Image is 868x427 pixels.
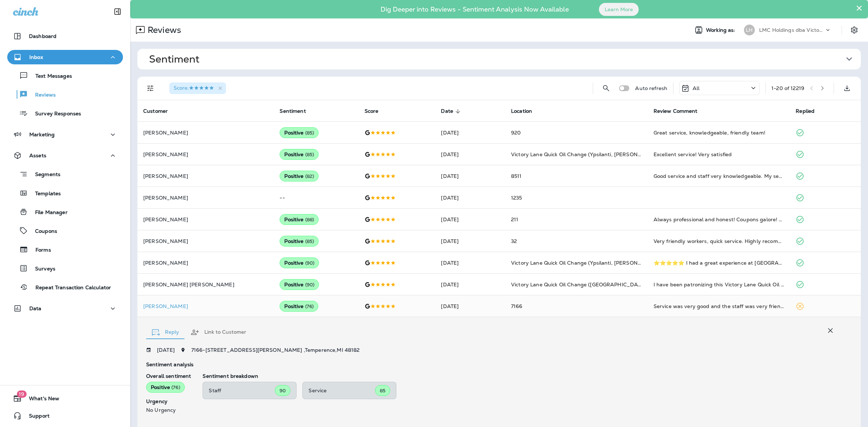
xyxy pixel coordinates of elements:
[28,92,56,99] p: Reviews
[274,187,358,209] td: --
[146,398,191,404] p: Urgency
[143,238,268,244] p: [PERSON_NAME]
[654,216,784,223] div: Always professional and honest! Coupons galore! They will care for your car better than anyone!
[143,81,158,95] button: Filters
[511,108,532,114] span: Location
[305,173,314,179] span: ( 82 )
[7,106,123,121] button: Survey Responses
[7,29,123,43] button: Dashboard
[7,261,123,276] button: Surveys
[305,303,314,309] span: ( 76 )
[143,195,268,201] p: [PERSON_NAME]
[7,127,123,142] button: Marketing
[435,187,505,209] td: [DATE]
[29,33,56,39] p: Dashboard
[759,27,824,33] p: LMC Holdings dba Victory Lane Quick Oil Change
[599,81,613,95] button: Search Reviews
[7,68,123,83] button: Text Messages
[7,148,123,163] button: Assets
[435,209,505,230] td: [DATE]
[143,303,268,309] div: Click to view Customer Drawer
[305,130,314,136] span: ( 85 )
[280,301,318,312] div: Positive
[143,260,268,266] p: [PERSON_NAME]
[28,111,81,118] p: Survey Responses
[149,53,199,65] h1: Sentiment
[107,4,128,19] button: Collapse Sidebar
[7,279,123,295] button: Repeat Transaction Calculator
[191,347,360,353] span: 7166 - [STREET_ADDRESS][PERSON_NAME] , Temperence , MI 48182
[146,362,838,367] p: Sentiment analysis
[435,230,505,252] td: [DATE]
[143,49,867,69] button: Sentiment
[280,127,319,138] div: Positive
[143,217,268,222] p: [PERSON_NAME]
[7,409,123,423] button: Support
[28,228,57,235] p: Coupons
[706,27,737,33] span: Working as:
[185,319,252,345] button: Link to Customer
[856,2,863,14] button: Close
[145,25,181,35] p: Reviews
[511,108,541,115] span: Location
[143,303,268,309] p: [PERSON_NAME]
[441,108,463,115] span: Date
[174,85,214,91] span: Score :
[796,108,814,114] span: Replied
[380,388,386,394] span: 85
[7,223,123,238] button: Coupons
[441,108,453,114] span: Date
[28,73,72,80] p: Text Messages
[203,373,838,379] p: Sentiment breakdown
[744,25,755,35] div: LH
[654,259,784,266] div: ⭐️⭐️⭐️⭐️⭐️ I had a great experience at Victory Lane in Ypsilanti. The staff was quick, profession...
[28,266,55,273] p: Surveys
[7,50,123,64] button: Inbox
[280,149,319,160] div: Positive
[280,108,306,114] span: Sentiment
[169,82,226,94] div: Score:5 Stars
[280,279,319,290] div: Positive
[29,306,42,311] p: Data
[143,151,268,157] p: [PERSON_NAME]
[654,108,707,115] span: Review Comment
[280,257,319,268] div: Positive
[7,166,123,182] button: Segments
[435,274,505,295] td: [DATE]
[511,195,522,201] span: 1235
[7,185,123,201] button: Templates
[7,301,123,316] button: Data
[280,388,286,394] span: 90
[654,151,784,158] div: Excellent service! Very satisfied
[7,242,123,257] button: Forms
[7,391,123,406] button: 19What's New
[511,129,521,136] span: 920
[7,87,123,102] button: Reviews
[511,281,648,288] span: Victory Lane Quick Oil Change ([GEOGRAPHIC_DATA])
[29,54,43,60] p: Inbox
[171,384,180,390] span: ( 76 )
[654,129,784,136] div: Great service, knowledgeable, friendly team!
[511,216,518,223] span: 211
[305,217,314,223] span: ( 88 )
[146,319,185,345] button: Reply
[143,173,268,179] p: [PERSON_NAME]
[435,252,505,274] td: [DATE]
[22,396,59,404] span: What's New
[143,108,177,115] span: Customer
[654,108,698,114] span: Review Comment
[305,151,314,158] span: ( 85 )
[435,165,505,187] td: [DATE]
[365,108,388,115] span: Score
[28,247,51,254] p: Forms
[435,144,505,165] td: [DATE]
[511,260,661,266] span: Victory Lane Quick Oil Change (Ypsilanti, [PERSON_NAME])
[796,108,824,115] span: Replied
[143,282,268,287] p: [PERSON_NAME] [PERSON_NAME]
[435,295,505,317] td: [DATE]
[654,303,784,310] div: Service was very good and the staff was very friendly
[511,173,522,179] span: 8511
[309,388,375,393] p: Service
[771,85,804,91] div: 1 - 20 of 12219
[280,108,315,115] span: Sentiment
